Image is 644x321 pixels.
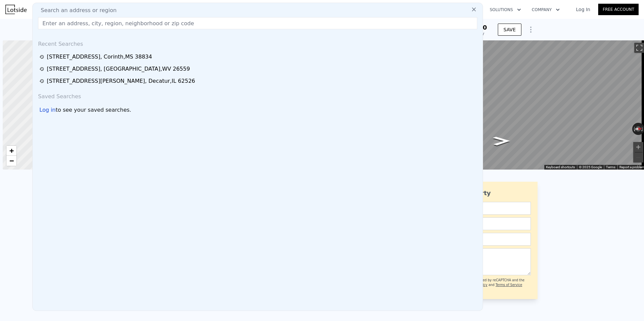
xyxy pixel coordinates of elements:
a: Terms of Service [495,283,522,287]
span: Search an address or region [35,6,117,14]
a: Zoom out [6,156,17,166]
a: [STREET_ADDRESS][PERSON_NAME], Decatur,IL 62526 [39,77,478,85]
a: Log In [568,6,598,13]
button: Company [526,4,565,16]
button: Rotate counterclockwise [632,123,636,135]
button: Solutions [484,4,526,16]
button: Keyboard shortcuts [546,165,575,170]
a: Zoom in [6,146,17,156]
div: [STREET_ADDRESS] , Corinth , MS 38834 [47,53,152,61]
span: + [9,146,14,155]
span: to see your saved searches. [56,106,131,114]
span: © 2025 Google [579,165,602,169]
div: This site is protected by reCAPTCHA and the Google and apply. [453,278,531,292]
img: Lotside [5,5,27,14]
div: Log in [39,106,56,114]
div: [STREET_ADDRESS] , [GEOGRAPHIC_DATA] , WV 26559 [47,65,190,73]
button: SAVE [498,24,521,36]
div: Recent Searches [35,35,480,51]
span: − [9,156,14,165]
div: [STREET_ADDRESS][PERSON_NAME] , Decatur , IL 62526 [47,77,195,85]
a: [STREET_ADDRESS], [GEOGRAPHIC_DATA],WV 26559 [39,65,478,73]
button: Show Options [524,23,538,36]
a: [STREET_ADDRESS], Corinth,MS 38834 [39,53,478,61]
button: Zoom in [633,142,643,152]
a: Free Account [598,4,639,15]
div: Saved Searches [35,87,480,103]
input: Enter an address, city, region, neighborhood or zip code [38,17,477,29]
button: Zoom out [633,152,643,163]
a: Terms [606,165,615,169]
path: Go North, Kilpatrick St [486,135,517,148]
